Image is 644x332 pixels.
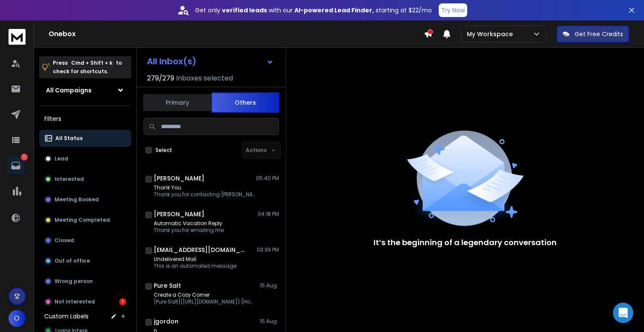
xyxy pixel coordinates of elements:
p: Press to check for shortcuts. [53,59,122,76]
h1: Onebox [49,29,424,39]
h1: [EMAIL_ADDRESS][DOMAIN_NAME] [154,246,247,254]
span: 279 / 279 [147,73,174,83]
p: Closed [55,237,74,244]
button: Try Now [439,3,467,17]
p: Lead [55,155,68,162]
p: My Workspace [467,30,516,38]
h1: [PERSON_NAME] [154,210,204,218]
h1: [PERSON_NAME] [154,174,204,183]
p: [Pure Salt]([URL][DOMAIN_NAME]) [How to Create [154,298,256,305]
div: Open Intercom Messenger [613,303,633,323]
button: Not Interested1 [39,293,131,310]
p: All Status [55,135,83,142]
p: Out of office [55,258,90,264]
p: Meeting Booked [55,196,99,203]
button: Lead [39,150,131,167]
button: Closed [39,232,131,249]
p: Get only with our starting at $22/mo [195,6,432,14]
a: 1 [7,157,24,174]
p: Try Now [441,6,465,14]
button: O [9,310,26,327]
p: 1 [21,154,28,160]
p: Thank You. [154,184,256,191]
button: All Status [39,130,131,147]
button: All Inbox(s) [140,53,281,70]
p: 15 Aug [260,318,279,325]
p: Get Free Credits [575,30,623,38]
p: Thank you for emailing me. [154,227,225,234]
p: 04:18 PM [258,211,279,218]
button: All Campaigns [39,82,131,99]
p: 03:39 PM [257,246,279,253]
button: Primary [143,93,211,112]
button: Out of office [39,252,131,269]
button: Meeting Booked [39,191,131,208]
h1: All Campaigns [46,86,92,94]
h1: All Inbox(s) [147,57,196,66]
p: Wrong person [55,278,93,285]
button: Wrong person [39,273,131,290]
label: Select [155,147,172,154]
button: Meeting Completed [39,212,131,229]
h1: jgordon [154,317,178,326]
p: This is an automated message [154,263,236,269]
h3: Custom Labels [44,312,89,321]
p: It’s the beginning of a legendary conversation [374,237,557,249]
p: Thank you for contacting [PERSON_NAME]'s [154,191,256,198]
p: Automatic Vacation Reply [154,220,225,227]
h3: Filters [39,113,131,125]
button: Get Free Credits [557,26,629,43]
p: Create a Cozy Corner [154,292,256,298]
p: 05:40 PM [256,175,279,182]
p: Undelivered Mail [154,256,236,263]
p: Interested [55,176,84,183]
img: logo [9,29,26,45]
button: Interested [39,171,131,188]
p: Not Interested [55,298,95,305]
h1: Pure Salt [154,281,181,290]
strong: AI-powered Lead Finder, [294,6,374,14]
p: 15 Aug [260,282,279,289]
strong: verified leads [222,6,267,14]
span: Cmd + Shift + k [70,58,114,68]
div: 1 [119,298,126,305]
p: Meeting Completed [55,217,110,223]
button: Others [211,92,279,113]
h3: Inboxes selected [176,73,233,83]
